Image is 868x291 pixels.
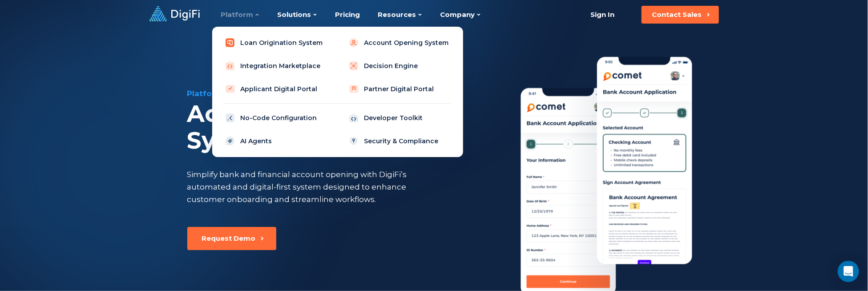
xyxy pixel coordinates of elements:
[187,168,440,206] div: Simplify bank and financial account opening with DigiFi’s automated and digital-first system desi...
[343,132,456,150] a: Security & Compliance
[652,10,702,19] div: Contact Sales
[343,34,456,52] a: Account Opening System
[219,132,332,150] a: AI Agents
[187,101,486,154] div: Account Opening System
[219,80,332,98] a: Applicant Digital Portal
[343,80,456,98] a: Partner Digital Portal
[343,57,456,75] a: Decision Engine
[219,109,332,127] a: No-Code Configuration
[838,261,859,282] div: Open Intercom Messenger
[187,88,486,99] div: Platform
[219,57,332,75] a: Integration Marketplace
[202,234,256,243] div: Request Demo
[343,109,456,127] a: Developer Toolkit
[187,227,276,250] button: Request Demo
[580,6,626,24] a: Sign In
[219,34,332,52] a: Loan Origination System
[642,6,719,24] button: Contact Sales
